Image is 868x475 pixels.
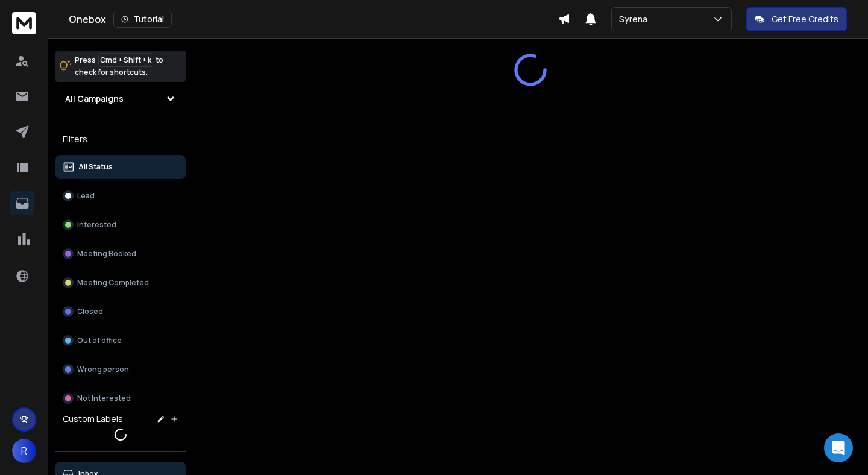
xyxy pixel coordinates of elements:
[55,271,186,295] button: Meeting Completed
[772,13,838,25] p: Get Free Credits
[77,394,131,403] p: Not Interested
[746,7,847,31] button: Get Free Credits
[65,93,124,105] h1: All Campaigns
[77,220,116,230] p: Interested
[619,13,652,25] p: Syrena
[77,249,136,259] p: Meeting Booked
[55,242,186,266] button: Meeting Booked
[55,184,186,208] button: Lead
[55,87,186,111] button: All Campaigns
[98,53,153,67] span: Cmd + Shift + k
[55,300,186,324] button: Closed
[55,131,186,148] h3: Filters
[12,439,36,463] button: R
[113,11,172,28] button: Tutorial
[55,213,186,237] button: Interested
[63,413,123,425] h3: Custom Labels
[77,336,122,345] p: Out of office
[69,11,558,28] div: Onebox
[55,155,186,179] button: All Status
[55,329,186,353] button: Out of office
[78,162,113,172] p: All Status
[77,365,129,374] p: Wrong person
[75,54,163,78] p: Press to check for shortcuts.
[77,307,103,316] p: Closed
[55,357,186,382] button: Wrong person
[77,191,95,201] p: Lead
[824,433,853,462] div: Open Intercom Messenger
[55,386,186,411] button: Not Interested
[77,278,149,288] p: Meeting Completed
